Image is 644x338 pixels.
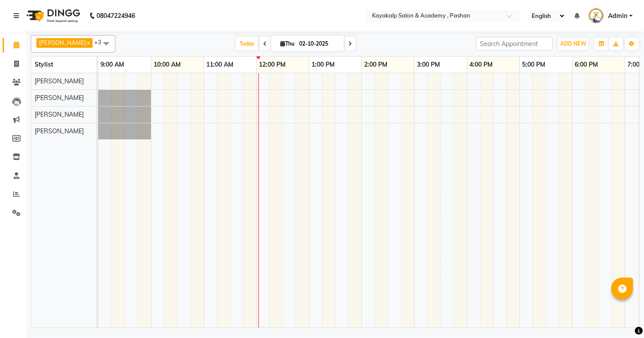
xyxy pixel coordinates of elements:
button: ADD NEW [558,38,588,50]
img: logo [22,4,82,28]
a: x [86,39,90,46]
span: Stylist [35,60,53,68]
span: [PERSON_NAME] [39,39,86,46]
a: 12:00 PM [257,58,288,71]
a: 5:00 PM [520,58,547,71]
iframe: chat widget [607,303,635,329]
b: 08047224946 [97,4,135,28]
span: [PERSON_NAME] [35,94,84,102]
span: Thu [278,40,297,47]
span: [PERSON_NAME] [35,110,84,118]
span: Today [236,37,258,50]
a: 3:00 PM [415,58,442,71]
a: 1:00 PM [309,58,337,71]
a: 9:00 AM [98,58,126,71]
a: 2:00 PM [362,58,390,71]
span: ADD NEW [560,40,586,47]
a: 4:00 PM [467,58,495,71]
span: +3 [94,39,108,46]
input: 2025-10-02 [297,37,340,50]
input: Search Appointment [476,37,553,50]
img: Admin [588,8,604,23]
a: 11:00 AM [204,58,236,71]
span: [PERSON_NAME] [35,77,84,85]
a: 10:00 AM [151,58,183,71]
a: 6:00 PM [572,58,600,71]
span: Admin [608,11,627,21]
span: [PERSON_NAME] [35,127,84,135]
